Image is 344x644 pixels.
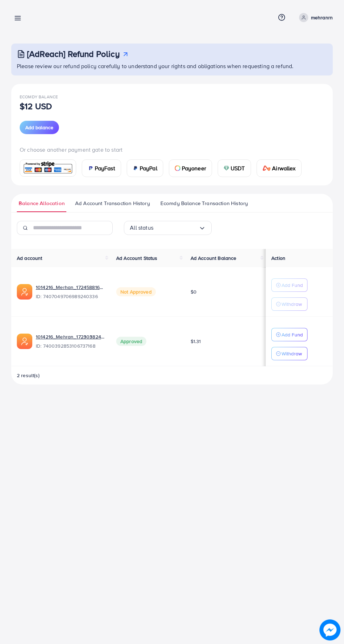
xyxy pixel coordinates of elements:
img: card [224,165,229,171]
p: $12 USD [20,102,52,110]
button: Withdraw [271,347,307,360]
div: <span class='underline'>1014216_Merhan_1724588164299</span></br>7407049706989240336 [36,284,105,300]
span: ID: 7407049706989240336 [36,293,105,300]
img: card [263,165,271,171]
button: Withdraw [271,297,307,311]
a: cardUSDT [218,159,251,177]
span: 2 result(s) [17,372,40,379]
p: Add Fund [282,330,303,339]
span: Action [271,255,285,262]
span: Approved [116,337,146,346]
a: 1014216_Mehran_1723038241071 [36,333,105,340]
p: Withdraw [282,349,302,358]
span: $0 [191,288,197,295]
span: ID: 7400392853106737168 [36,342,105,349]
img: ic-ads-acc.e4c84228.svg [17,334,32,349]
span: Add balance [25,124,53,131]
span: Ecomdy Balance [20,94,58,100]
p: Withdraw [282,300,302,308]
span: Not Approved [116,287,156,296]
button: Add Fund [271,278,307,292]
p: Add Fund [282,281,303,289]
span: Ad Account Transaction History [75,199,150,207]
img: image [319,619,340,640]
span: $1.31 [191,338,201,345]
span: All status [130,222,153,233]
span: Ad account [17,255,42,262]
img: card [133,165,138,171]
span: Ad Account Status [116,255,158,262]
a: cardPayFast [82,159,121,177]
span: USDT [231,164,245,172]
div: <span class='underline'>1014216_Mehran_1723038241071</span></br>7400392853106737168 [36,333,105,349]
button: Add balance [20,121,59,134]
p: Please review our refund policy carefully to understand your rights and obligations when requesti... [17,62,329,70]
a: cardPayoneer [169,159,212,177]
a: 1014216_Merhan_1724588164299 [36,284,105,291]
span: PayPal [140,164,157,172]
a: cardPayPal [127,159,163,177]
img: card [175,165,180,171]
span: Ecomdy Balance Transaction History [160,199,248,207]
button: Add Fund [271,328,307,341]
a: cardAirwallex [257,159,302,177]
img: card [88,165,93,171]
a: mehranrn [296,13,333,22]
p: Or choose another payment gate to start [20,145,324,154]
a: card [20,159,76,177]
img: card [22,160,74,176]
span: Airwallex [272,164,295,172]
img: ic-ads-acc.e4c84228.svg [17,284,32,300]
h3: [AdReach] Refund Policy [27,49,120,59]
span: Balance Allocation [19,199,65,207]
span: Ad Account Balance [191,255,237,262]
input: Search for option [153,222,199,233]
div: Search for option [124,221,212,235]
p: mehranrn [311,13,333,22]
span: PayFast [95,164,115,172]
span: Payoneer [182,164,206,172]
